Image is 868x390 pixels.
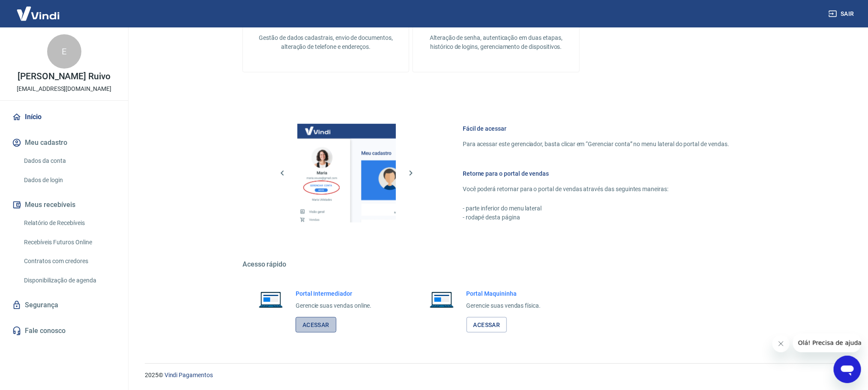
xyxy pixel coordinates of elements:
button: Sair [827,6,858,22]
a: Acessar [296,317,336,333]
p: Para acessar este gerenciador, basta clicar em “Gerenciar conta” no menu lateral do portal de ven... [463,140,729,149]
img: Vindi [10,0,66,27]
p: Gerencie suas vendas física. [467,301,541,310]
a: Segurança [10,296,118,315]
a: Dados da conta [21,152,118,170]
img: Imagem de um notebook aberto [253,289,289,310]
img: Imagem da dashboard mostrando o botão de gerenciar conta na sidebar no lado esquerdo [297,124,396,222]
h6: Portal Intermediador [296,289,372,298]
a: Relatório de Recebíveis [21,214,118,232]
iframe: Mensagem da empresa [793,333,861,352]
div: E [47,34,81,69]
a: Contratos com credores [21,252,118,270]
p: Você poderá retornar para o portal de vendas através das seguintes maneiras: [463,185,729,194]
button: Meu cadastro [10,133,118,152]
img: Imagem de um notebook aberto [424,289,460,310]
p: Gestão de dados cadastrais, envio de documentos, alteração de telefone e endereços. [257,33,395,51]
h6: Retorne para o portal de vendas [463,169,729,178]
p: - parte inferior do menu lateral [463,204,729,213]
h6: Portal Maquininha [467,289,541,298]
a: Recebíveis Futuros Online [21,234,118,251]
p: [PERSON_NAME] Ruivo [18,72,111,81]
p: - rodapé desta página [463,213,729,222]
p: [EMAIL_ADDRESS][DOMAIN_NAME] [17,84,111,93]
p: 2025 © [145,371,847,380]
h6: Fácil de acessar [463,124,729,133]
iframe: Botão para abrir a janela de mensagens [834,356,861,383]
a: Dados de login [21,171,118,189]
a: Fale conosco [10,321,118,340]
a: Acessar [467,317,507,333]
h5: Acesso rápido [242,260,750,269]
a: Início [10,108,118,126]
a: Disponibilização de agenda [21,272,118,289]
span: Olá! Precisa de ajuda? [5,6,72,13]
p: Gerencie suas vendas online. [296,301,372,310]
iframe: Fechar mensagem [772,335,790,352]
button: Meus recebíveis [10,195,118,214]
a: Vindi Pagamentos [165,372,213,378]
p: Alteração de senha, autenticação em duas etapas, histórico de logins, gerenciamento de dispositivos. [427,33,565,51]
